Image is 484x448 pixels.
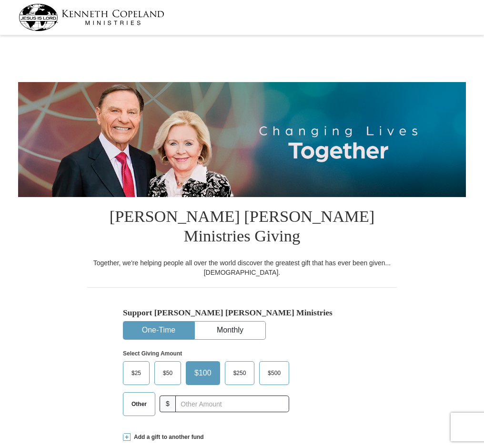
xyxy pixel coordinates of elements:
span: $25 [127,366,146,380]
div: Together, we're helping people all over the world discover the greatest gift that has ever been g... [87,258,397,277]
span: $100 [190,366,216,380]
span: Add a gift to another fund [131,433,204,441]
h1: [PERSON_NAME] [PERSON_NAME] Ministries Giving [87,197,397,258]
img: kcm-header-logo.svg [19,4,164,31]
input: Other Amount [175,396,289,412]
span: $ [160,396,176,412]
button: Monthly [195,322,265,339]
strong: Select Giving Amount [123,350,182,357]
span: $250 [229,366,251,380]
span: $50 [158,366,177,380]
button: One-Time [123,322,194,339]
h5: Support [PERSON_NAME] [PERSON_NAME] Ministries [123,308,361,318]
span: $500 [263,366,285,380]
span: Other [127,397,151,411]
